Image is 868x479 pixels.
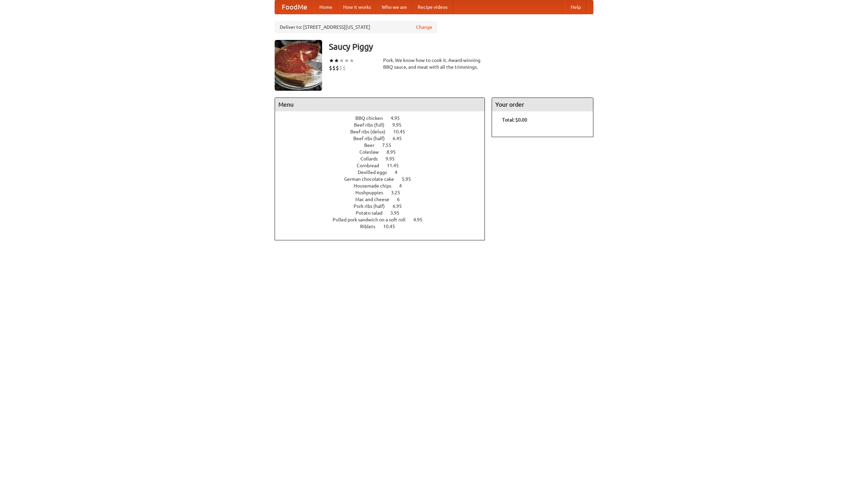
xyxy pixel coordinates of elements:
span: 6.95 [393,203,409,209]
span: Mac and cheese [355,197,396,202]
a: How it works [338,0,376,14]
span: Coleslaw [359,149,386,155]
span: 6.45 [393,136,409,141]
li: ★ [339,57,344,64]
a: Coleslaw 8.95 [359,149,408,155]
a: Collards 9.95 [360,156,407,161]
a: Home [314,0,338,14]
span: German chocolate cake [344,176,401,182]
a: Pork ribs (half) 6.95 [354,203,414,209]
a: German chocolate cake 5.95 [344,176,423,182]
li: ★ [329,57,334,64]
span: Beef ribs (half) [353,136,392,141]
li: ★ [349,57,354,64]
a: Pulled pork sandwich on a soft roll 4.95 [333,217,435,222]
span: Pork ribs (half) [354,203,392,209]
a: Beef ribs (delux) 10.45 [350,129,418,134]
li: $ [336,64,339,72]
a: Devilled eggs 4 [358,170,410,175]
li: ★ [334,57,339,64]
a: Beer 7.55 [364,143,404,148]
div: Deliver to: [STREET_ADDRESS][US_STATE] [275,21,437,33]
span: Beer [364,143,381,148]
span: 8.95 [387,149,402,155]
span: Potato salad [356,210,389,216]
span: Devilled eggs [358,170,394,175]
img: angular.jpg [275,40,322,91]
a: Riblets 10.45 [360,224,408,229]
span: 9.95 [386,156,401,161]
span: 4.95 [413,217,429,222]
li: ★ [344,57,349,64]
span: 10.45 [383,224,402,229]
a: Hushpuppies 3.25 [355,190,413,195]
span: 11.45 [387,163,406,168]
span: Beef ribs (delux) [350,129,392,134]
span: 5.95 [402,176,418,182]
a: Beef ribs (half) 6.45 [353,136,414,141]
h4: Menu [275,98,485,111]
span: BBQ chicken [355,115,390,121]
a: Change [416,24,432,30]
span: 4 [395,170,404,175]
span: Collards [360,156,384,161]
li: $ [339,64,342,72]
a: Who we are [376,0,412,14]
div: Pork. We know how to cook it. Award-winning BBQ sauce, and meat with all the trimmings. [383,57,485,70]
a: Mac and cheese 6 [355,197,412,202]
span: 6 [397,197,407,202]
span: Riblets [360,224,382,229]
span: Housemade chips [354,183,398,189]
span: Pulled pork sandwich on a soft roll [333,217,412,222]
span: 4.95 [391,115,407,121]
li: $ [342,64,346,72]
a: Beef ribs (full) 9.95 [354,122,414,128]
a: Help [565,0,586,14]
h3: Saucy Piggy [329,40,593,53]
span: 3.25 [391,190,407,195]
span: Hushpuppies [355,190,390,195]
b: Total: $0.00 [502,117,527,123]
span: 7.55 [382,143,398,148]
li: $ [332,64,336,72]
span: 3.95 [390,210,406,216]
li: $ [329,64,332,72]
a: FoodMe [275,0,314,14]
span: 9.95 [392,122,408,128]
span: 10.45 [393,129,412,134]
span: Cornbread [357,163,386,168]
span: 4 [399,183,409,189]
a: Potato salad 3.95 [356,210,412,216]
a: Recipe videos [412,0,453,14]
a: BBQ chicken 4.95 [355,115,412,121]
span: Beef ribs (full) [354,122,391,128]
a: Cornbread 11.45 [357,163,411,168]
a: Housemade chips 4 [354,183,414,189]
h4: Your order [492,98,593,111]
